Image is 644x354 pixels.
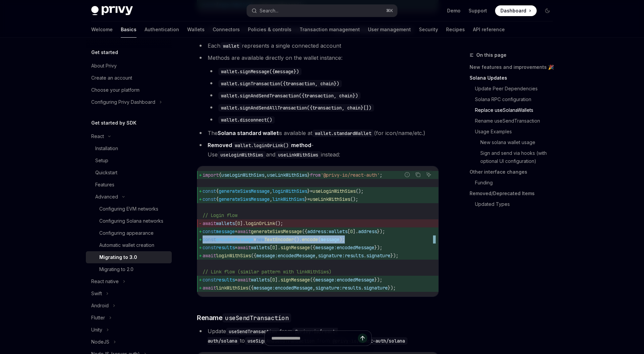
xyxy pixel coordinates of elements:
[218,104,374,112] code: wallet.signAndSendAllTransaction({transaction, chain}[])
[246,220,275,226] span: loginOrLink
[216,228,235,234] span: message
[203,236,216,242] span: const
[419,21,438,38] a: Security
[91,338,109,346] div: NodeJS
[91,62,117,70] div: About Privy
[294,236,302,242] span: ().
[390,253,398,259] span: });
[86,239,172,251] a: Automatic wallet creation
[270,245,272,251] span: [
[220,42,242,50] code: wallet
[95,169,117,177] div: Quickstart
[99,253,137,261] div: Migrating to 3.0
[364,285,388,291] span: signature
[272,188,307,194] span: loginWithSiws
[86,84,172,96] a: Choose your platform
[203,188,216,194] span: const
[321,236,339,242] span: message
[216,188,219,194] span: {
[91,86,140,94] div: Choose your platform
[91,277,119,285] div: React native
[91,314,105,322] div: Flutter
[272,277,275,283] span: 0
[272,196,305,202] span: linkWithSiws
[218,130,278,137] a: Solana standard wallet
[256,236,264,242] span: new
[470,62,558,73] a: New features and improvements 🎉
[86,72,172,84] a: Create an account
[86,179,172,191] a: Features
[313,188,356,194] span: useLoginWithSiws
[237,220,240,226] span: 0
[386,8,393,13] span: ⌘ K
[95,157,108,165] div: Setup
[358,334,367,343] button: Send message
[310,188,313,194] span: =
[307,172,310,178] span: }
[339,236,345,242] span: );
[91,6,133,15] img: dark logo
[86,263,172,275] a: Migrating to 2.0
[254,236,256,242] span: =
[247,5,397,17] button: Search...⌘K
[500,7,526,14] span: Dashboard
[256,253,278,259] span: message:
[470,188,558,199] a: Removed/Deprecated Items
[318,236,321,242] span: (
[219,172,221,178] span: {
[235,228,237,234] span: =
[473,21,505,38] a: API reference
[208,142,311,148] strong: Removed method
[305,196,307,202] span: }
[232,142,291,149] code: wallet.loginOrLink()
[270,188,272,194] span: ,
[315,277,337,283] span: message:
[475,126,558,137] a: Usage Examples
[447,7,461,14] a: Demo
[222,313,291,322] code: useSendTransaction
[270,196,272,202] span: ,
[251,253,256,259] span: ({
[219,188,270,194] span: generateSiwsMessage
[91,48,118,56] h5: Get started
[237,245,251,251] span: await
[366,253,390,259] span: signature
[95,181,114,189] div: Features
[248,21,291,38] a: Policies & controls
[251,245,270,251] span: wallets
[91,302,109,310] div: Android
[495,5,537,16] a: Dashboard
[353,228,358,234] span: ].
[446,21,465,38] a: Recipes
[280,277,310,283] span: signMessage
[203,245,216,251] span: const
[275,245,280,251] span: ].
[91,290,102,298] div: Swift
[218,151,266,159] code: useLoginWithSiws
[237,228,251,234] span: await
[216,220,235,226] span: wallets
[91,21,113,38] a: Welcome
[197,326,439,345] li: Update from to from
[216,196,219,202] span: {
[240,220,246,226] span: ].
[99,217,163,225] div: Configuring Solana networks
[475,105,558,116] a: Replace useSolanaWallets
[197,53,439,124] li: Methods are available directly on the wallet instance:
[424,170,433,179] button: Ask AI
[270,277,272,283] span: [
[264,236,294,242] span: TextEncoder
[145,21,179,38] a: Authentication
[310,172,321,178] span: from
[213,21,240,38] a: Connectors
[86,142,172,154] a: Installation
[264,172,267,178] span: ,
[99,265,133,273] div: Migrating to 2.0
[99,229,154,237] div: Configuring appearance
[313,285,315,291] span: ,
[95,144,118,152] div: Installation
[237,277,251,283] span: await
[216,285,248,291] span: linkWithSiws
[350,196,358,202] span: ();
[380,172,382,178] span: ;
